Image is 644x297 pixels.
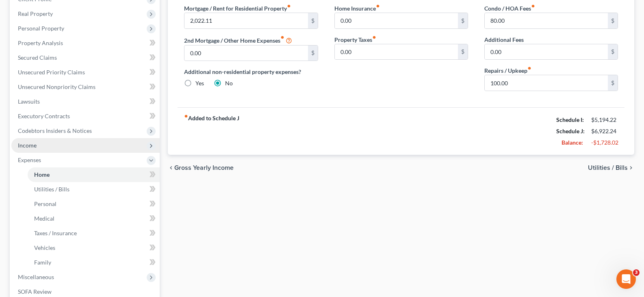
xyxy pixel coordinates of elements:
div: $ [608,75,618,91]
div: -$1,728.02 [591,139,618,147]
a: Executory Contracts [11,109,160,124]
span: Family [34,259,51,266]
label: Home Insurance [334,4,380,13]
div: $ [458,13,468,28]
input: -- [184,13,308,28]
div: $6,922.24 [591,127,618,135]
a: Medical [28,211,160,226]
span: Home [34,171,50,178]
i: fiber_manual_record [372,35,376,39]
span: Income [18,142,37,149]
strong: Balance: [562,139,583,146]
div: $ [308,46,318,61]
span: Taxes / Insurance [34,230,77,236]
span: Lawsuits [18,98,40,105]
i: fiber_manual_record [527,66,531,70]
strong: Added to Schedule J [184,114,239,148]
div: $5,194.22 [591,116,618,124]
a: Personal [28,197,160,211]
label: Repairs / Upkeep [484,66,531,75]
span: Secured Claims [18,54,57,61]
span: Medical [34,215,54,222]
span: Gross Yearly Income [174,165,234,171]
input: -- [485,13,608,28]
label: 2nd Mortgage / Other Home Expenses [184,35,292,45]
label: No [225,79,233,87]
strong: Schedule I: [556,116,584,123]
span: Vehicles [34,244,55,251]
a: Lawsuits [11,94,160,109]
i: fiber_manual_record [287,4,291,8]
i: chevron_left [168,165,174,171]
span: Executory Contracts [18,113,70,119]
a: Home [28,167,160,182]
div: $ [458,44,468,60]
div: $ [608,44,618,60]
button: Utilities / Bills chevron_right [588,165,634,171]
i: fiber_manual_record [184,114,188,118]
a: Vehicles [28,241,160,255]
span: 3 [633,269,640,276]
span: Real Property [18,10,53,17]
span: Unsecured Priority Claims [18,69,85,76]
a: Secured Claims [11,50,160,65]
span: Expenses [18,156,41,163]
span: Utilities / Bills [588,165,628,171]
label: Yes [195,79,204,87]
span: Miscellaneous [18,273,54,280]
label: Additional non-residential property expenses? [184,67,318,76]
a: Unsecured Priority Claims [11,65,160,80]
span: Codebtors Insiders & Notices [18,127,92,134]
i: fiber_manual_record [531,4,535,8]
span: Personal Property [18,25,64,32]
span: Utilities / Bills [34,186,69,193]
input: -- [485,44,608,60]
strong: Schedule J: [556,128,585,134]
div: $ [308,13,318,28]
input: -- [335,44,458,60]
label: Additional Fees [484,35,524,44]
input: -- [184,46,308,61]
a: Property Analysis [11,36,160,50]
i: fiber_manual_record [376,4,380,8]
input: -- [335,13,458,28]
input: -- [485,75,608,91]
span: SOFA Review [18,288,52,295]
button: chevron_left Gross Yearly Income [168,165,234,171]
span: Unsecured Nonpriority Claims [18,83,95,90]
label: Mortgage / Rent for Residential Property [184,4,291,13]
div: $ [608,13,618,28]
label: Condo / HOA Fees [484,4,535,13]
span: Personal [34,200,56,207]
i: chevron_right [628,165,634,171]
a: Family [28,255,160,270]
iframe: Intercom live chat [616,269,636,289]
label: Property Taxes [334,35,376,44]
a: Unsecured Nonpriority Claims [11,80,160,94]
span: Property Analysis [18,39,63,46]
a: Utilities / Bills [28,182,160,197]
a: Taxes / Insurance [28,226,160,241]
i: fiber_manual_record [280,35,284,39]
